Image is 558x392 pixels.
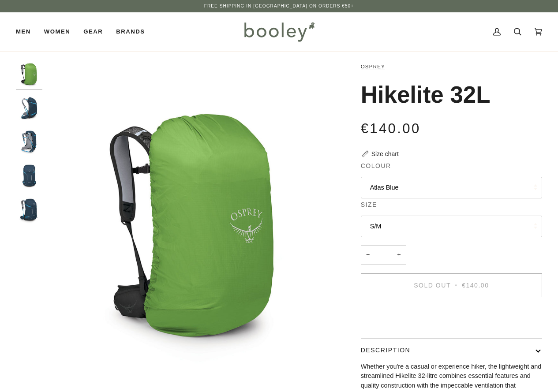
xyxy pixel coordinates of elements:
[37,12,77,51] a: Women
[109,12,151,51] a: Brands
[462,282,489,289] span: €140.00
[16,62,42,88] img: Hikelite 32L
[361,245,406,265] input: Quantity
[16,197,42,224] img: Hikelite 32L
[361,177,542,198] button: Atlas Blue
[16,163,42,190] img: Hikelite 32L
[16,96,42,122] img: Hikelite 32L
[116,27,145,36] span: Brands
[77,12,109,51] a: Gear
[361,161,391,171] span: Colour
[16,129,42,156] img: Hikelite 32L
[361,121,421,136] span: €140.00
[361,64,386,69] a: Osprey
[361,216,542,237] button: S/M
[240,19,318,45] img: Booley
[83,27,103,36] span: Gear
[361,245,375,265] button: −
[16,27,31,36] span: Men
[361,80,491,109] h1: Hikelite 32L
[361,273,542,297] button: Sold Out • €140.00
[361,200,377,209] span: Size
[361,339,542,362] button: Description
[44,27,70,36] span: Women
[371,149,399,159] div: Size chart
[453,282,459,289] span: •
[392,245,406,265] button: +
[16,12,37,51] a: Men
[204,3,354,10] p: Free Shipping in [GEOGRAPHIC_DATA] on Orders €50+
[414,282,451,289] span: Sold Out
